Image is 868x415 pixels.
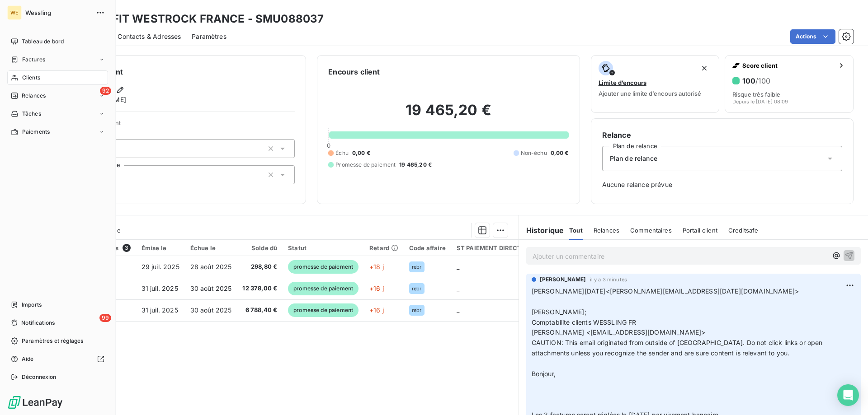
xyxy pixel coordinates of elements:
span: [PERSON_NAME];​ [532,308,586,316]
div: Solde dû [242,244,277,252]
span: 6 788,40 € [242,306,277,315]
span: Déconnexion [22,373,57,381]
span: [PERSON_NAME][DATE]<[PERSON_NAME][EMAIL_ADDRESS][DATE][DOMAIN_NAME]> [532,287,799,295]
div: WE [7,5,22,20]
span: Commentaires [630,227,672,234]
h6: Informations client [55,66,295,77]
span: rebr [412,264,422,270]
span: Limite d’encours [599,79,646,86]
span: Comptabilité clients WESSLING FR​ [532,318,637,326]
h3: SMURFIT WESTROCK FRANCE - SMU088037 [80,11,324,27]
span: Risque très faible [732,91,780,98]
span: rebr [412,286,422,291]
button: Actions [790,29,835,44]
span: Creditsafe [728,227,759,234]
span: promesse de paiement [288,282,359,295]
span: Notifications [21,319,55,327]
span: /100 [755,76,770,85]
div: Code affaire [409,244,446,252]
span: Tout [569,227,583,234]
span: il y a 3 minutes [590,277,627,282]
span: Propriétés Client [73,119,295,132]
span: 31 juil. 2025 [142,284,178,292]
div: Open Intercom Messenger [837,384,859,406]
h6: Historique [519,225,564,236]
span: 30 août 2025 [190,306,232,314]
span: Paramètres et réglages [22,337,83,345]
span: Imports [22,301,42,309]
span: rebr [412,308,422,313]
h2: 19 465,20 € [328,101,568,128]
span: 99 [99,314,111,322]
span: Aucune relance prévue [602,180,842,189]
span: Relances [594,227,619,234]
span: 3 [123,244,131,252]
span: 92 [100,87,111,95]
span: promesse de paiement [288,260,359,274]
div: Statut [288,244,359,252]
span: Aide [22,355,34,363]
span: Ajouter une limite d’encours autorisé [599,90,701,97]
span: 0,00 € [352,149,370,157]
span: ​[PERSON_NAME] <[EMAIL_ADDRESS][DOMAIN_NAME]>​ [532,328,706,336]
span: Contacts & Adresses [118,32,181,41]
button: Limite d’encoursAjouter une limite d’encours autorisé [591,55,720,113]
span: Depuis le [DATE] 08:09 [732,99,788,104]
span: 0,00 € [551,149,569,157]
span: _ [457,284,459,292]
span: 298,80 € [242,262,277,271]
div: ST PAIEMENT DIRECT [457,244,522,252]
span: Factures [22,56,45,64]
span: Échu [335,149,349,157]
span: Paiements [22,128,50,136]
span: Clients [22,74,40,82]
span: 28 août 2025 [190,263,232,270]
span: promesse de paiement [288,303,359,317]
span: Score client [742,62,834,69]
span: Promesse de paiement [335,161,396,169]
span: 12 378,00 € [242,284,277,293]
span: CAUTION: This email originated from outside of [GEOGRAPHIC_DATA]. Do not click links or open atta... [532,339,825,357]
div: Émise le [142,244,179,252]
button: Score client100/100Risque très faibleDepuis le [DATE] 08:09 [725,55,854,113]
span: +18 j [369,263,384,270]
span: [PERSON_NAME] [540,275,586,284]
h6: Encours client [328,66,380,77]
span: 29 juil. 2025 [142,263,179,270]
h6: Relance [602,130,842,140]
span: Plan de relance [610,154,657,163]
span: Wessling [25,9,90,16]
span: +16 j [369,284,384,292]
span: _ [457,263,459,270]
span: 0 [327,142,330,149]
div: Retard [369,244,398,252]
span: Tableau de bord [22,37,64,46]
div: Échue le [190,244,232,252]
a: Aide [7,352,108,366]
span: 31 juil. 2025 [142,306,178,314]
span: 30 août 2025 [190,284,232,292]
img: Logo LeanPay [7,395,63,410]
span: +16 j [369,306,384,314]
span: _ [457,306,459,314]
span: 19 465,20 € [399,161,432,169]
span: Bonjour, [532,370,556,378]
span: Portail client [683,227,717,234]
span: Paramètres [192,32,226,41]
h6: 100 [742,76,770,85]
span: Tâches [22,110,41,118]
span: Non-échu [521,149,547,157]
span: Relances [22,92,46,100]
